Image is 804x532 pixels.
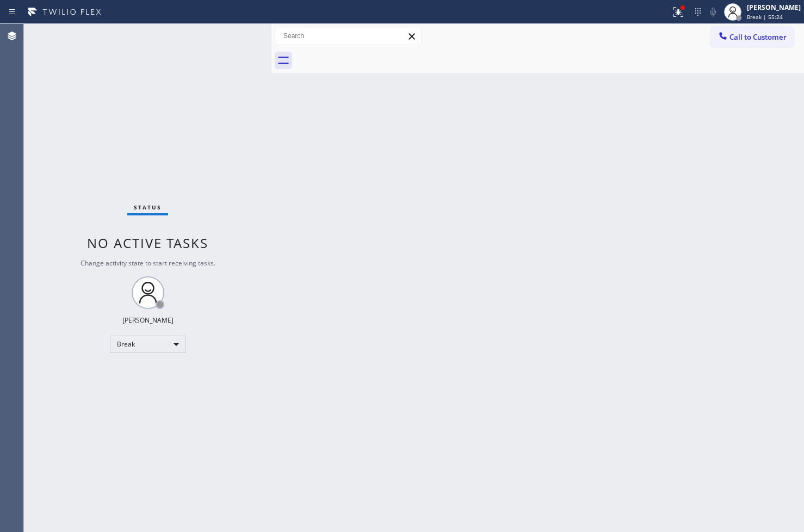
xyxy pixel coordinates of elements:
div: Break [110,336,186,353]
span: Call to Customer [729,32,787,42]
button: Mute [706,4,721,20]
span: Break | 55:24 [747,13,783,21]
input: Search [275,27,421,45]
span: Status [134,203,162,211]
span: Change activity state to start receiving tasks. [81,258,215,268]
button: Call to Customer [710,27,794,47]
span: No active tasks [87,234,208,252]
div: [PERSON_NAME] [122,316,174,325]
div: [PERSON_NAME] [747,3,801,12]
